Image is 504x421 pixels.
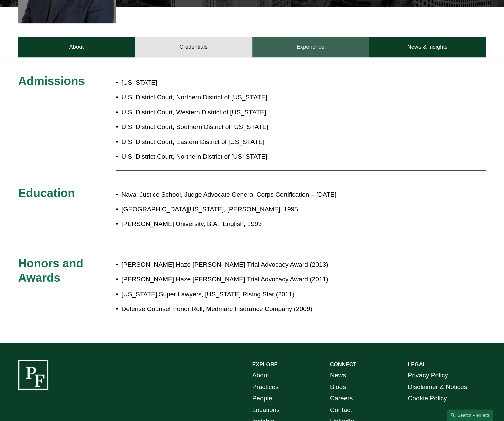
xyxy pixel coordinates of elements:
[252,381,279,393] a: Practices
[18,74,85,87] span: Admissions
[18,257,87,284] span: Honors and Awards
[252,393,272,404] a: People
[369,37,486,57] a: News & Insights
[330,393,353,404] a: Careers
[121,259,427,271] p: [PERSON_NAME] Haze [PERSON_NAME] Trial Advocacy Award (2013)
[18,186,75,199] span: Education
[252,37,369,57] a: Experience
[408,362,426,367] strong: LEGAL
[408,393,447,404] a: Cookie Policy
[121,121,291,133] p: U.S. District Court, Southern District of [US_STATE]
[252,404,280,416] a: Locations
[121,136,291,148] p: U.S. District Court, Eastern District of [US_STATE]
[121,151,291,163] p: U.S. District Court, Northern District of [US_STATE]
[408,381,467,393] a: Disclaimer & Notices
[121,107,291,118] p: U.S. District Court, Western District of [US_STATE]
[252,370,269,381] a: About
[252,362,278,367] strong: EXPLORE
[121,189,427,201] p: Naval Justice School, Judge Advocate General Corps Certification – [DATE]
[408,370,448,381] a: Privacy Policy
[330,381,346,393] a: Blogs
[121,92,291,103] p: U.S. District Court, Northern District of [US_STATE]
[121,77,291,89] p: [US_STATE]
[121,274,427,285] p: [PERSON_NAME] Haze [PERSON_NAME] Trial Advocacy Award (2011)
[121,289,427,300] p: [US_STATE] Super Lawyers, [US_STATE] Rising Star (2011)
[330,362,356,367] strong: CONNECT
[447,409,493,421] a: Search this site
[330,370,346,381] a: News
[135,37,252,57] a: Credentials
[330,404,352,416] a: Contact
[18,37,135,57] a: About
[121,303,427,315] p: Defense Counsel Honor Roll, Medmarc Insurance Company (2009)
[121,218,427,230] p: [PERSON_NAME] University, B.A., English, 1993
[121,204,427,215] p: [GEOGRAPHIC_DATA][US_STATE], [PERSON_NAME], 1995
